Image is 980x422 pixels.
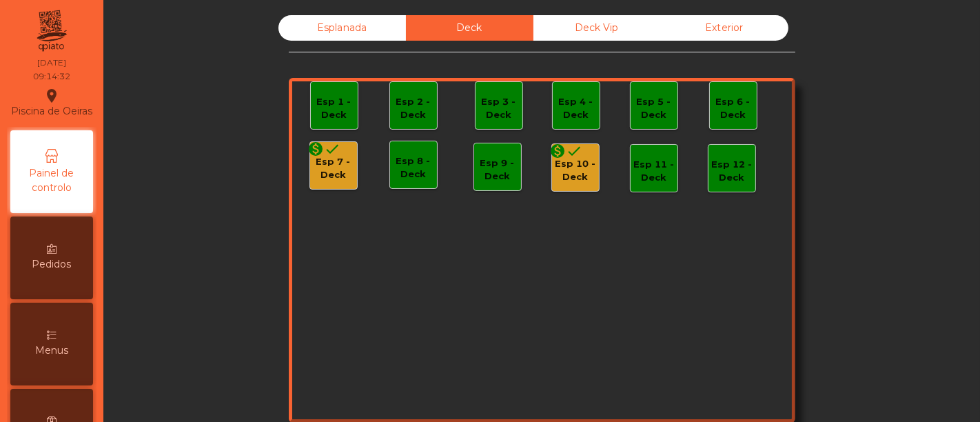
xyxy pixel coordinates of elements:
span: Painel de controlo [14,166,90,195]
i: monetization_on [308,141,325,157]
div: Esp 7 - Deck [310,155,357,182]
div: Deck [406,15,533,41]
span: Pedidos [32,257,72,272]
div: Esp 5 - Deck [631,95,677,122]
div: 09:14:32 [33,70,70,83]
i: done [325,141,341,157]
div: Esp 10 - Deck [552,157,599,184]
i: done [566,143,583,159]
div: Esplanada [278,15,406,41]
div: Esp 3 - Deck [476,95,522,122]
div: Deck Vip [533,15,661,41]
div: Esp 6 - Deck [710,95,757,122]
i: location_on [43,88,60,104]
span: Menus [35,343,68,358]
div: [DATE] [37,57,66,69]
div: Esp 12 - Deck [708,158,755,185]
div: Esp 8 - Deck [390,154,437,181]
div: Esp 4 - Deck [553,95,600,122]
img: qpiato [34,7,68,55]
div: Esp 11 - Deck [631,158,677,185]
div: Esp 9 - Deck [474,157,521,183]
div: Esp 1 - Deck [311,95,358,122]
i: monetization_on [550,143,566,159]
div: Exterior [661,15,788,41]
div: Esp 2 - Deck [390,95,437,122]
div: Piscina de Oeiras [11,86,92,120]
